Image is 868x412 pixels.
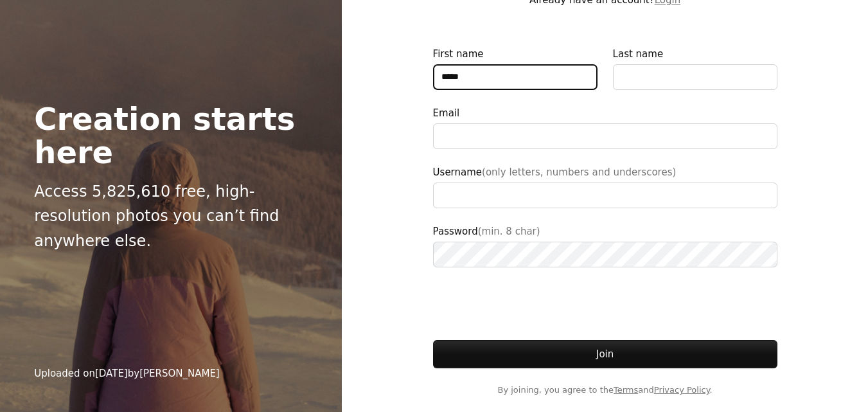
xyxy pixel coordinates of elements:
[433,183,777,208] input: Username(only letters, numbers and underscores)
[613,46,777,90] label: Last name
[433,123,777,149] input: Email
[433,242,777,267] input: Password(min. 8 char)
[34,102,308,169] h2: Creation starts here
[613,64,777,90] input: Last name
[433,224,777,267] label: Password
[478,226,540,237] span: (min. 8 char)
[614,385,638,395] a: Terms
[433,340,777,368] button: Join
[433,64,598,90] input: First name
[34,366,220,381] div: Uploaded on by [PERSON_NAME]
[34,179,308,253] p: Access 5,825,610 free, high-resolution photos you can’t find anywhere else.
[433,165,777,208] label: Username
[95,368,128,379] time: February 20, 2025 at 3:10:00 AM GMT+3
[433,46,598,90] label: First name
[433,384,777,397] span: By joining, you agree to the and .
[482,166,676,178] span: (only letters, numbers and underscores)
[433,105,777,149] label: Email
[654,385,710,395] a: Privacy Policy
